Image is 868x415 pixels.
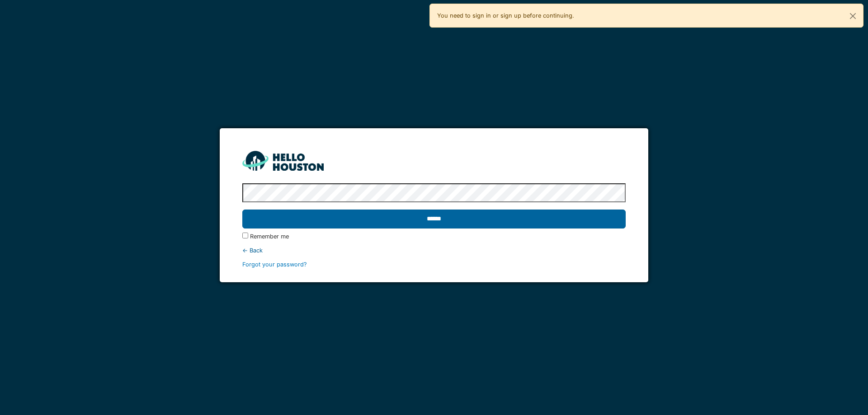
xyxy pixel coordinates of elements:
img: HH_line-BYnF2_Hg.png [242,151,324,170]
label: Remember me [250,232,289,241]
div: You need to sign in or sign up before continuing. [429,4,863,28]
a: Forgot your password? [242,261,307,268]
div: ← Back [242,246,625,255]
button: Close [843,4,863,28]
